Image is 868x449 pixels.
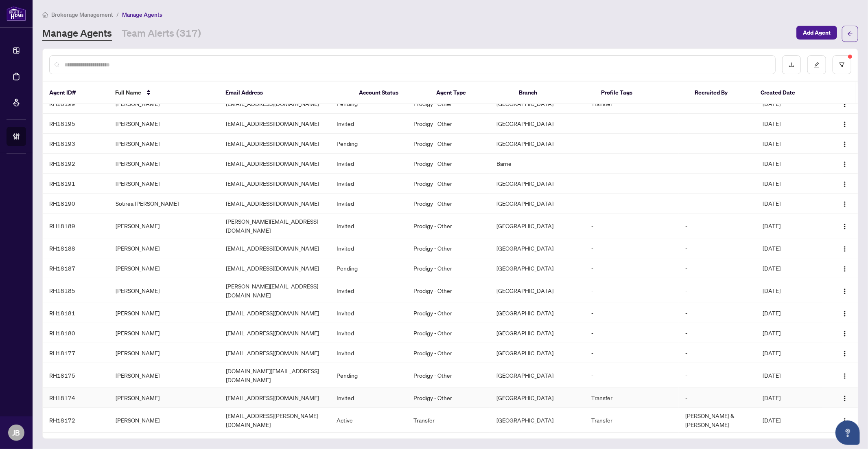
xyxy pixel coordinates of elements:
[814,62,820,68] span: edit
[109,323,219,343] td: [PERSON_NAME]
[679,238,756,258] td: -
[679,278,756,303] td: -
[842,101,848,108] img: Logo
[585,323,679,343] td: -
[490,238,585,258] td: [GEOGRAPHIC_DATA]
[756,343,822,363] td: [DATE]
[679,213,756,238] td: -
[842,246,848,252] img: Logo
[585,388,679,408] td: Transfer
[838,242,851,255] button: Logo
[407,154,490,174] td: Prodigy - Other
[756,114,822,134] td: [DATE]
[330,154,407,174] td: Invited
[490,408,585,433] td: [GEOGRAPHIC_DATA]
[756,323,822,343] td: [DATE]
[219,303,330,323] td: [EMAIL_ADDRESS][DOMAIN_NAME]
[330,408,407,433] td: Active
[842,141,848,147] img: Logo
[407,278,490,303] td: Prodigy - Other
[109,258,219,278] td: [PERSON_NAME]
[585,258,679,278] td: -
[219,258,330,278] td: [EMAIL_ADDRESS][DOMAIN_NAME]
[109,343,219,363] td: [PERSON_NAME]
[512,81,595,104] th: Branch
[585,114,679,134] td: -
[490,278,585,303] td: [GEOGRAPHIC_DATA]
[756,278,822,303] td: [DATE]
[43,114,109,134] td: RH18195
[842,181,848,187] img: Logo
[330,174,407,194] td: Invited
[109,81,219,104] th: Full Name
[330,258,407,278] td: Pending
[109,194,219,213] td: Sotirea [PERSON_NAME]
[847,31,853,37] span: arrow-left
[219,343,330,363] td: [EMAIL_ADDRESS][DOMAIN_NAME]
[842,373,848,379] img: Logo
[585,174,679,194] td: -
[116,10,119,19] li: /
[330,363,407,388] td: Pending
[839,62,845,68] span: filter
[43,174,109,194] td: RH18191
[679,343,756,363] td: -
[585,194,679,213] td: -
[838,414,851,427] button: Logo
[219,388,330,408] td: [EMAIL_ADDRESS][DOMAIN_NAME]
[756,213,822,238] td: [DATE]
[219,408,330,433] td: [EMAIL_ADDRESS][PERSON_NAME][DOMAIN_NAME]
[43,213,109,238] td: RH18189
[754,81,820,104] th: Created Date
[838,326,851,339] button: Logo
[585,134,679,154] td: -
[407,194,490,213] td: Prodigy - Other
[838,177,851,190] button: Logo
[7,6,26,21] img: logo
[782,55,801,74] button: download
[219,81,353,104] th: Email Address
[679,323,756,343] td: -
[109,154,219,174] td: [PERSON_NAME]
[109,174,219,194] td: [PERSON_NAME]
[219,238,330,258] td: [EMAIL_ADDRESS][DOMAIN_NAME]
[407,388,490,408] td: Prodigy - Other
[43,238,109,258] td: RH18188
[430,81,512,104] th: Agent Type
[407,114,490,134] td: Prodigy - Other
[679,134,756,154] td: -
[842,418,848,424] img: Logo
[490,114,585,134] td: [GEOGRAPHIC_DATA]
[585,343,679,363] td: -
[407,363,490,388] td: Prodigy - Other
[756,134,822,154] td: [DATE]
[43,154,109,174] td: RH18192
[122,26,201,41] a: Team Alerts (317)
[842,266,848,272] img: Logo
[43,134,109,154] td: RH18193
[838,391,851,404] button: Logo
[219,154,330,174] td: [EMAIL_ADDRESS][DOMAIN_NAME]
[842,223,848,230] img: Logo
[43,303,109,323] td: RH18181
[679,174,756,194] td: -
[756,238,822,258] td: [DATE]
[838,117,851,130] button: Logo
[756,174,822,194] td: [DATE]
[43,258,109,278] td: RH18187
[43,81,109,104] th: Agent ID#
[679,154,756,174] td: -
[679,258,756,278] td: -
[109,238,219,258] td: [PERSON_NAME]
[838,137,851,150] button: Logo
[115,88,141,97] span: Full Name
[219,278,330,303] td: [PERSON_NAME][EMAIL_ADDRESS][DOMAIN_NAME]
[490,194,585,213] td: [GEOGRAPHIC_DATA]
[42,12,48,18] span: home
[679,408,756,433] td: [PERSON_NAME] & [PERSON_NAME]
[109,114,219,134] td: [PERSON_NAME]
[109,134,219,154] td: [PERSON_NAME]
[43,408,109,433] td: RH18172
[490,303,585,323] td: [GEOGRAPHIC_DATA]
[109,213,219,238] td: [PERSON_NAME]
